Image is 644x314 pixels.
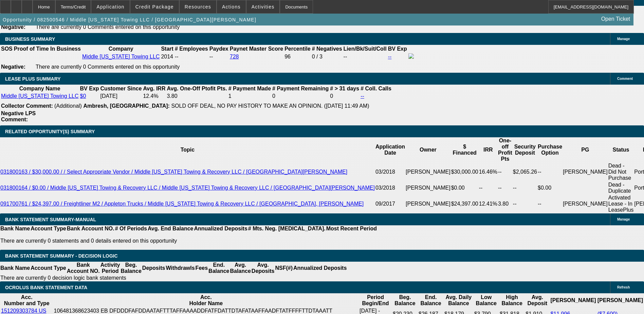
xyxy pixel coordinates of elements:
[0,185,375,191] a: 031800164 / $0.00 / Middle [US_STATE] Towing & Recovery LLC / Middle [US_STATE] Towing & Recovery...
[474,294,499,307] th: Low Balance
[408,53,414,59] img: facebook-icon.png
[326,225,377,232] th: Most Recent Period
[161,46,173,52] b: Start
[100,93,142,100] td: [DATE]
[312,54,342,60] div: 0 / 3
[0,169,347,175] a: 031800163 / $30,000.00 / / Select Appropriate Vendor / Middle [US_STATE] Towing & Recovery LLC / ...
[479,181,498,194] td: --
[451,194,479,213] td: $24,397.00
[180,0,216,13] button: Resources
[166,93,227,100] td: 3.80
[248,225,326,232] th: # Mts. Neg. [MEDICAL_DATA].
[135,4,174,10] span: Credit Package
[388,46,407,52] b: BV Exp
[361,93,364,99] a: --
[513,181,537,194] td: --
[405,162,451,181] td: [PERSON_NAME]
[617,285,630,289] span: Refresh
[209,46,228,52] b: Paydex
[67,225,115,232] th: Bank Account NO.
[537,162,563,181] td: --
[54,103,82,109] span: (Additional)
[272,93,329,100] td: 0
[171,103,369,109] span: SOLD OFF DEAL, NO PAY HISTORY TO MAKE AN OPINION. ([DATE] 11:49 AM)
[388,54,392,59] a: --
[5,36,55,42] span: BUSINESS SUMMARY
[563,194,608,213] td: [PERSON_NAME]
[597,294,643,307] th: [PERSON_NAME]
[293,262,347,275] th: Annualized Deposits
[130,0,179,13] button: Credit Package
[392,294,418,307] th: Beg. Balance
[5,76,61,82] span: LEASE PLUS SUMMARY
[525,294,549,307] th: Avg. Deposit
[82,54,160,59] a: Middle [US_STATE] Towing LLC
[30,225,67,232] th: Account Type
[222,4,241,10] span: Actions
[284,54,310,60] div: 96
[208,262,229,275] th: End. Balance
[5,129,95,134] span: RELATED OPPORTUNITY(S) SUMMARY
[617,217,630,221] span: Manage
[5,253,118,259] span: Bank Statement Summary - Decision Logic
[284,46,310,52] b: Percentile
[5,285,87,290] span: OCROLUS BANK STATEMENT DATA
[330,86,359,91] b: # > 31 days
[230,46,283,52] b: Paynet Master Score
[563,137,608,162] th: PG
[599,13,633,25] a: Open Ticket
[608,137,634,162] th: Status
[312,46,342,52] b: # Negatives
[498,181,513,194] td: --
[167,86,227,91] b: Avg. One-Off Ptofit Pts.
[142,262,166,275] th: Deposits
[617,37,630,41] span: Manage
[230,54,239,59] a: 728
[451,181,479,194] td: $0.00
[120,262,142,275] th: Beg. Balance
[405,181,451,194] td: [PERSON_NAME]
[228,86,271,91] b: # Payment Made
[80,93,86,99] a: $0
[498,137,513,162] th: One-off Profit Pts
[194,225,247,232] th: Annualized Deposits
[96,4,124,10] span: Application
[513,194,537,213] td: --
[563,162,608,181] td: [PERSON_NAME]
[405,137,451,162] th: Owner
[147,225,194,232] th: Avg. End Balance
[252,4,275,10] span: Activities
[30,262,67,275] th: Account Type
[375,137,405,162] th: Application Date
[228,93,271,100] td: 1
[550,294,596,307] th: [PERSON_NAME]
[67,262,100,275] th: Bank Account NO.
[1,64,25,70] b: Negative:
[344,46,387,52] b: Lien/Bk/Suit/Coll
[608,194,634,213] td: Activated Lease - In LeasePlus
[161,53,173,60] td: 2014
[1,110,36,122] b: Negative LPS Comment:
[143,93,166,100] td: 12.4%
[608,181,634,194] td: Dead - Duplicate
[1,103,53,109] b: Collector Comment:
[499,294,525,307] th: High Balance
[375,162,405,181] td: 03/2018
[19,86,60,91] b: Company Name
[83,103,170,109] b: Ambresh, [GEOGRAPHIC_DATA]:
[1,93,79,99] a: Middle [US_STATE] Towing LLC
[330,93,360,100] td: 0
[375,194,405,213] td: 09/2017
[479,162,498,181] td: 16.46%
[275,262,293,275] th: NSF(#)
[513,162,537,181] td: $2,065.26
[343,53,387,60] td: --
[537,137,563,162] th: Purchase Option
[272,86,329,91] b: # Payment Remaining
[175,46,208,52] b: # Employees
[537,194,563,213] td: --
[109,46,133,52] b: Company
[229,262,251,275] th: Avg. Balance
[361,86,391,91] b: # Coll. Calls
[165,262,195,275] th: Withdrawls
